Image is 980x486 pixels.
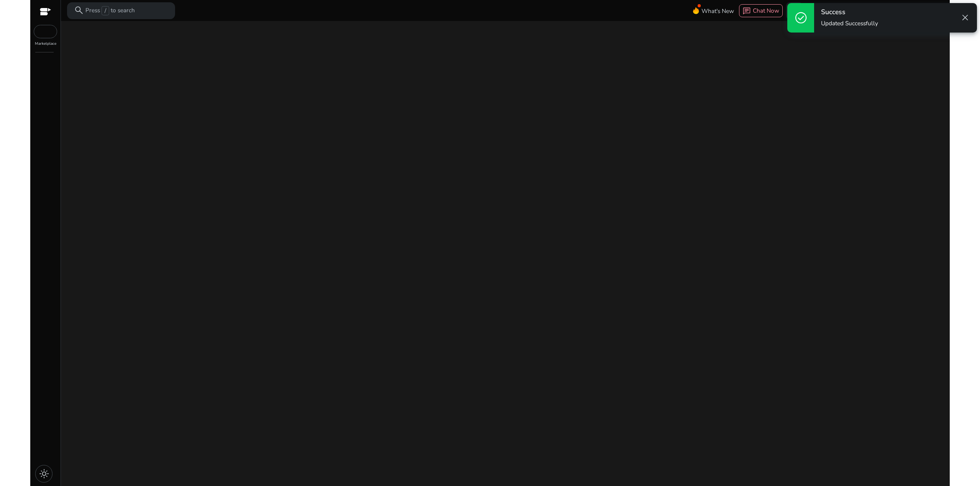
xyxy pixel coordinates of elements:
span: search [74,5,84,15]
span: Chat Now [753,7,779,15]
button: chatChat Now [739,4,782,17]
p: Press to search [85,6,135,15]
span: chat [742,7,751,15]
span: What's New [701,4,734,18]
span: close [960,13,970,23]
h4: Success [821,8,878,16]
span: check_circle [794,11,808,24]
span: light_mode [39,469,49,479]
p: Marketplace [35,41,56,47]
p: Updated Successfully [821,19,878,28]
span: / [102,6,109,15]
